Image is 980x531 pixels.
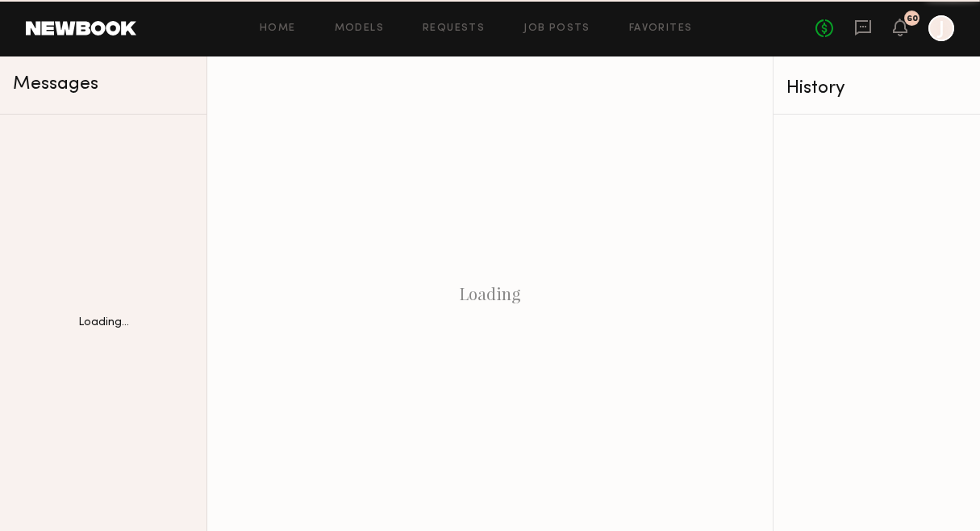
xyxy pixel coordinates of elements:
[786,79,967,98] div: History
[423,23,485,34] a: Requests
[523,23,590,34] a: Job Posts
[207,56,773,531] div: Loading
[78,317,129,328] div: Loading...
[335,23,384,34] a: Models
[928,15,954,41] a: J
[13,75,98,94] span: Messages
[260,23,296,34] a: Home
[907,15,918,23] div: 60
[629,23,693,34] a: Favorites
